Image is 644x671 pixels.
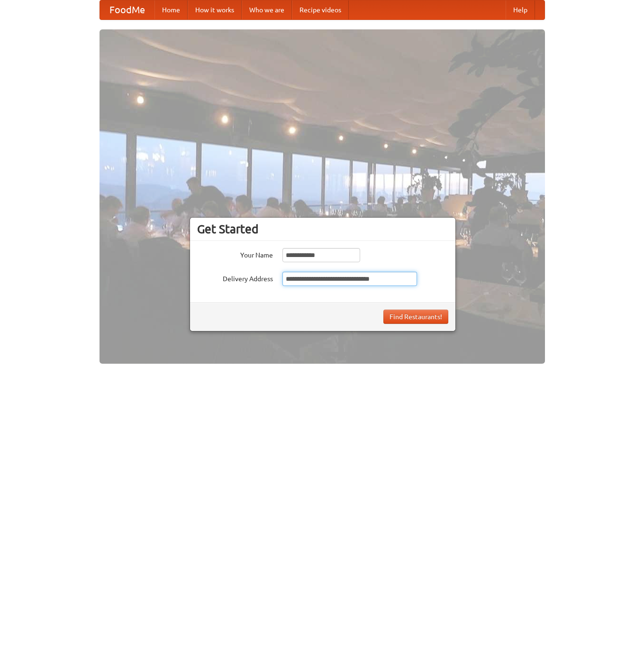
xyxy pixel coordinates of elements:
a: Who we are [242,0,292,19]
a: Home [154,0,188,19]
a: How it works [188,0,242,19]
label: Delivery Address [197,272,273,284]
label: Your Name [197,248,273,260]
a: FoodMe [100,0,154,19]
a: Recipe videos [292,0,349,19]
h3: Get Started [197,222,448,236]
a: Help [506,0,535,19]
button: Find Restaurants! [383,310,448,324]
